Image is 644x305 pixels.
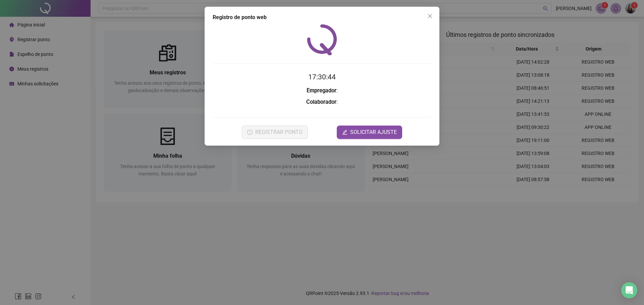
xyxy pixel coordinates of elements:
[307,24,337,55] img: QRPoint
[213,13,431,21] div: Registro de ponto web
[337,126,402,139] button: editSOLICITAR AJUSTE
[621,282,637,298] div: Open Intercom Messenger
[427,13,433,19] span: close
[213,86,431,95] h3: :
[242,126,308,139] button: REGISTRAR PONTO
[308,73,336,81] time: 17:30:44
[350,128,397,136] span: SOLICITAR AJUSTE
[213,98,431,106] h3: :
[342,130,347,135] span: edit
[307,87,336,94] strong: Empregador
[306,99,336,105] strong: Colaborador
[425,11,435,21] button: Close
